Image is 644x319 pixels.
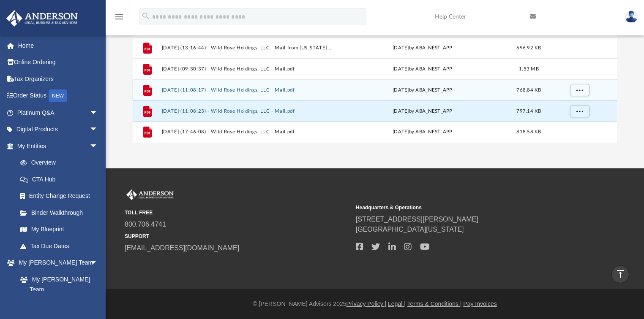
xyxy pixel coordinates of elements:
[407,300,462,307] a: Terms & Conditions |
[347,300,387,307] a: Privacy Policy |
[6,87,111,105] a: Order StatusNEW
[611,265,629,283] a: vertical_align_top
[12,154,111,171] a: Overview
[570,105,589,118] button: More options
[125,244,239,251] a: [EMAIL_ADDRESS][DOMAIN_NAME]
[6,54,111,71] a: Online Ordering
[6,138,111,154] a: My Entitiesarrow_drop_down
[12,171,111,188] a: CTA Hub
[6,70,111,87] a: Tax Organizers
[49,89,67,102] div: NEW
[141,11,150,21] i: search
[625,11,638,23] img: User Pic
[90,104,106,122] span: arrow_drop_down
[516,130,541,135] span: 818.58 KB
[161,130,333,135] button: [DATE] (17:46:08) - Wild Rose Holdings, LLC - Mail.pdf
[12,221,106,238] a: My Blueprint
[6,121,111,138] a: Digital Productsarrow_drop_down
[6,104,111,121] a: Platinum Q&Aarrow_drop_down
[356,204,581,211] small: Headquarters & Operations
[337,65,508,73] div: [DATE] by ABA_NEST_APP
[6,37,111,54] a: Home
[90,138,106,155] span: arrow_drop_down
[125,209,350,216] small: TOLL FREE
[4,10,80,27] img: Anderson Advisors Platinum Portal
[356,226,464,233] a: [GEOGRAPHIC_DATA][US_STATE]
[125,221,166,228] a: 800.706.4741
[90,254,106,272] span: arrow_drop_down
[106,300,644,308] div: © [PERSON_NAME] Advisors 2025
[161,87,333,93] button: [DATE] (11:08:17) - Wild Rose Holdings, LLC - Mail.pdf
[114,12,124,22] i: menu
[12,271,102,298] a: My [PERSON_NAME] Team
[337,44,508,52] div: [DATE] by ABA_NEST_APP
[125,189,175,200] img: Anderson Advisors Platinum Portal
[12,238,111,254] a: Tax Due Dates
[161,66,333,72] button: [DATE] (09:30:37) - Wild Rose Holdings, LLC - Mail.pdf
[161,108,333,114] button: [DATE] (11:08:23) - Wild Rose Holdings, LLC - Mail.pdf
[125,232,350,240] small: SUPPORT
[114,16,124,22] a: menu
[6,254,106,271] a: My [PERSON_NAME] Teamarrow_drop_down
[337,129,508,136] div: [DATE] by ABA_NEST_APP
[615,269,625,279] i: vertical_align_top
[90,121,106,138] span: arrow_drop_down
[388,300,406,307] a: Legal |
[516,109,541,114] span: 797.14 KB
[12,204,111,221] a: Binder Walkthrough
[516,46,541,50] span: 696.92 KB
[337,87,508,94] div: [DATE] by ABA_NEST_APP
[337,108,508,115] div: [DATE] by ABA_NEST_APP
[463,300,497,307] a: Pay Invoices
[519,67,539,71] span: 1.53 MB
[161,45,333,51] button: [DATE] (13:16:44) - Wild Rose Holdings, LLC - Mail from [US_STATE] State Bank.pdf
[356,216,478,223] a: [STREET_ADDRESS][PERSON_NAME]
[516,88,541,92] span: 768.84 KB
[12,188,111,205] a: Entity Change Request
[570,84,589,97] button: More options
